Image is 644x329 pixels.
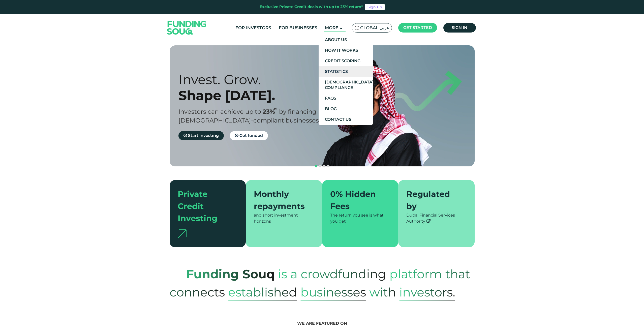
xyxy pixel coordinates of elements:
div: Regulated by [406,188,461,212]
div: 0% Hidden Fees [330,188,384,212]
span: Sign in [452,25,467,30]
span: Get started [403,25,432,30]
span: Get funded [239,133,263,138]
a: Sign Up [365,4,385,10]
div: Dubai Financial Services Authority [406,212,467,224]
span: Global عربي [360,25,389,31]
div: Private Credit Investing [178,188,232,224]
div: Exclusive Private Credit deals with up to 23% return* [260,4,363,10]
button: navigation [314,164,318,168]
div: Monthly repayments [254,188,308,212]
a: [DEMOGRAPHIC_DATA] Compliance [319,77,373,93]
button: navigation [318,164,322,168]
div: Invest. Grow. [178,72,331,87]
div: and short investment horizons [254,212,314,224]
span: is a crowdfunding [278,262,386,286]
img: Logo [162,15,211,40]
span: More [325,25,338,30]
button: navigation [326,164,330,168]
i: 23% IRR (expected) ~ 15% Net yield (expected) [274,108,277,110]
a: How It Works [319,45,373,56]
span: established [228,283,297,301]
span: Investors. [399,283,455,301]
button: navigation [322,164,326,168]
span: Start investing [188,133,219,138]
strong: Funding Souq [186,267,275,281]
span: We are featured on [297,321,347,326]
span: Businesses [300,283,366,301]
div: Shape [DATE]. [178,87,331,103]
span: 23% [263,108,279,115]
a: FAQs [319,93,373,104]
span: with [369,280,396,305]
a: Credit Scoring [319,56,373,66]
a: Contact Us [319,114,373,125]
a: Get funded [230,131,268,140]
span: platform that connects [170,262,470,305]
span: Investors can achieve up to [178,108,261,115]
a: Start investing [178,131,224,140]
a: Sign in [443,23,476,33]
img: SA Flag [355,26,359,30]
a: Statistics [319,66,373,77]
a: For Businesses [278,24,319,32]
a: About Us [319,35,373,45]
a: Blog [319,104,373,114]
a: For Investors [234,24,272,32]
div: The return you see is what you get [330,212,390,224]
img: arrow [178,229,187,238]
